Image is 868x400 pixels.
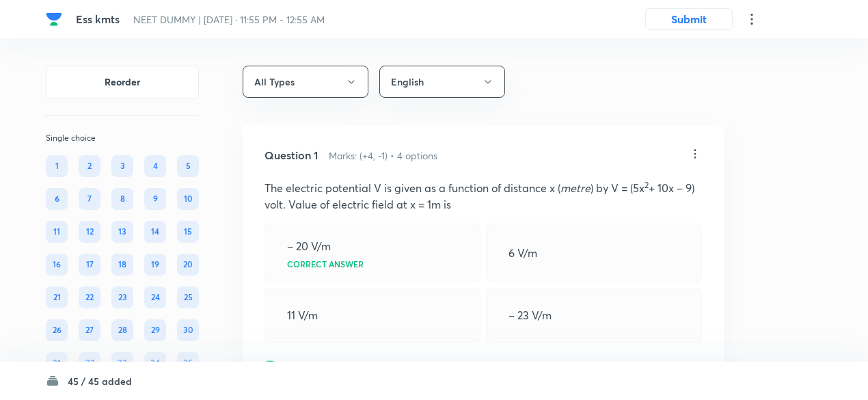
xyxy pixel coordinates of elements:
[46,155,68,177] div: 1
[508,307,552,323] p: – 23 V/m
[46,188,68,210] div: 6
[144,155,166,177] div: 4
[111,286,133,308] div: 23
[177,254,199,276] div: 20
[144,188,166,210] div: 9
[144,221,166,243] div: 14
[79,188,100,210] div: 7
[177,188,199,210] div: 10
[281,359,317,373] h6: Solution
[46,352,68,374] div: 31
[177,352,199,374] div: 35
[46,221,68,243] div: 11
[46,286,68,308] div: 21
[177,221,199,243] div: 15
[144,254,166,276] div: 19
[177,319,199,341] div: 30
[111,319,133,341] div: 28
[177,286,199,308] div: 25
[79,286,100,308] div: 22
[79,155,100,177] div: 2
[68,374,132,388] h6: 45 / 45 added
[46,11,65,27] a: Company Logo
[46,11,62,27] img: Company Logo
[243,66,368,98] button: All Types
[111,188,133,210] div: 8
[265,147,318,163] h5: Question 1
[329,148,437,163] h6: Marks: (+4, -1) • 4 options
[79,319,100,341] div: 27
[144,286,166,308] div: 24
[46,132,199,144] p: Single choice
[645,180,649,190] sup: 2
[111,155,133,177] div: 3
[111,254,133,276] div: 18
[111,221,133,243] div: 13
[508,245,537,261] p: 6 V/m
[265,360,275,372] img: solution.svg
[76,12,120,26] span: Ess kmts
[144,319,166,341] div: 29
[177,155,199,177] div: 5
[287,238,331,254] p: – 20 V/m
[79,221,100,243] div: 12
[287,260,364,268] p: Correct answer
[287,307,318,323] p: 11 V/m
[111,352,133,374] div: 33
[645,8,733,30] button: Submit
[560,181,591,195] em: metre
[79,352,100,374] div: 32
[46,319,68,341] div: 26
[133,13,325,26] span: NEET DUMMY | [DATE] · 11:55 PM - 12:55 AM
[79,254,100,276] div: 17
[46,66,199,98] button: Reorder
[46,254,68,276] div: 16
[144,352,166,374] div: 34
[265,180,702,213] p: The electric potential V is given as a function of distance x ( ) by V = (5x + 10x – 9) volt. Val...
[379,66,505,98] button: English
